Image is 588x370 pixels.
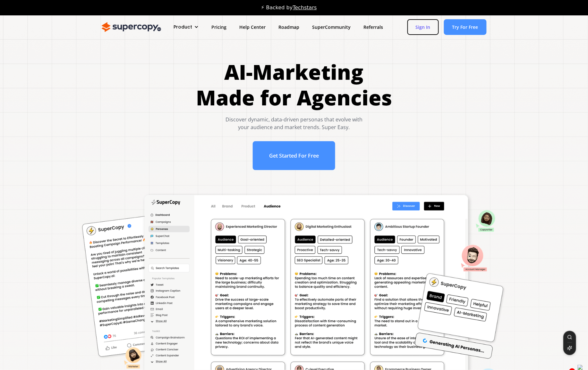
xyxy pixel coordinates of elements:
a: Get Started For Free [253,141,335,170]
img: logo_orange.svg [10,10,15,15]
a: Techstars [293,4,317,11]
a: Sign In [407,19,439,35]
div: Product [174,24,192,30]
h1: AI-Marketing Made for Agencies [196,59,392,111]
a: Try For Free [444,19,487,35]
div: Domain: [URL] [17,17,46,22]
a: Referrals [357,21,390,33]
img: tab_domain_overview_orange.svg [17,37,22,42]
div: Keywords by Traffic [71,38,108,42]
img: LexisNexis-white.svg [578,365,583,370]
div: Product [167,21,205,33]
div: ⚡ Backed by [261,4,317,11]
a: SuperCommunity [306,21,357,33]
div: Discover dynamic, data-driven personas that evolve with your audience and market trends. Super Easy. [196,116,392,131]
a: Help Center [233,21,272,33]
img: website_grey.svg [10,17,15,22]
div: v 4.0.25 [18,10,31,15]
img: tab_keywords_by_traffic_grey.svg [64,37,69,42]
div: Domain Overview [24,38,57,42]
a: Roadmap [272,21,306,33]
a: Pricing [205,21,233,33]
